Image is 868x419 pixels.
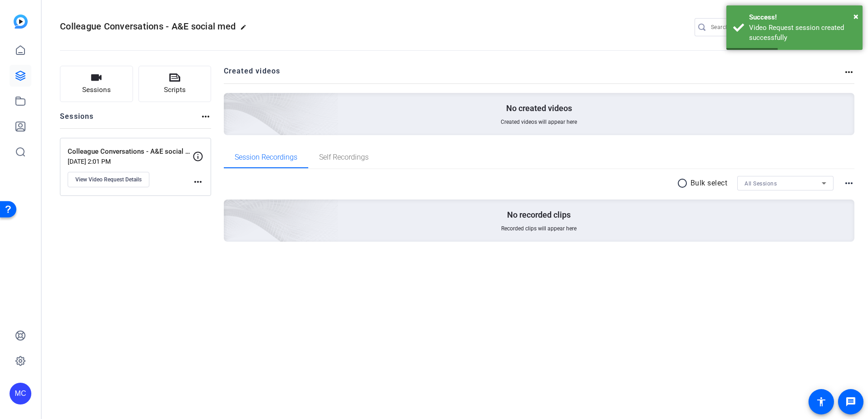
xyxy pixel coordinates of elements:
span: Sessions [82,85,111,95]
button: View Video Request Details [68,172,149,187]
input: Search [711,22,793,33]
p: Colleague Conversations - A&E social media videos [68,146,192,157]
mat-icon: more_horiz [192,176,203,187]
mat-icon: edit [240,24,251,35]
mat-icon: more_horiz [843,67,854,78]
p: No created videos [506,103,572,114]
h2: Sessions [60,111,94,128]
span: All Sessions [745,180,777,187]
img: embarkstudio-empty-session.png [122,110,339,307]
span: Colleague Conversations - A&E social med [60,21,236,32]
img: Creted videos background [122,3,339,200]
div: MC [10,383,31,404]
button: Scripts [138,66,212,102]
mat-icon: message [845,396,856,407]
p: No recorded clips [507,209,571,220]
mat-icon: more_horiz [200,111,211,122]
span: Recorded clips will appear here [501,225,577,232]
mat-icon: radio_button_unchecked [677,178,690,189]
span: Self Recordings [319,154,369,161]
img: blue-gradient.svg [14,15,28,29]
button: Close [853,10,858,23]
p: Bulk select [690,178,728,189]
span: View Video Request Details [75,176,142,183]
span: Scripts [164,85,186,95]
button: Sessions [60,66,133,102]
span: Created videos will appear here [501,118,577,126]
mat-icon: accessibility [816,396,827,407]
span: × [853,11,858,22]
div: Success! [749,12,856,23]
mat-icon: more_horiz [843,178,854,189]
span: Session Recordings [235,154,297,161]
p: [DATE] 2:01 PM [68,158,192,165]
h2: Created videos [224,66,844,83]
div: Video Request session created successfully [749,23,856,43]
